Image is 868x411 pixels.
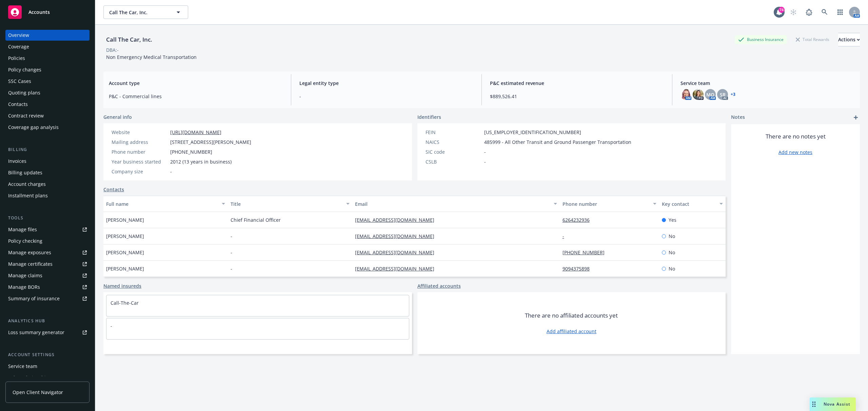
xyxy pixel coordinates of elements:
a: [EMAIL_ADDRESS][DOMAIN_NAME] [355,217,440,223]
div: Email [355,200,550,208]
img: photo [693,89,704,100]
div: Summary of insurance [8,293,60,304]
span: [PERSON_NAME] [106,216,144,223]
a: [EMAIL_ADDRESS][DOMAIN_NAME] [355,233,440,239]
a: [URL][DOMAIN_NAME] [170,129,221,135]
a: Invoices [5,156,90,167]
div: Website [112,129,167,136]
a: 9094375898 [563,265,595,272]
span: Accounts [28,9,50,15]
span: MQ [706,91,714,98]
span: [US_EMPLOYER_IDENTIFICATION_NUMBER] [484,129,581,136]
div: Coverage gap analysis [8,122,59,133]
div: Company size [112,168,167,175]
span: 2012 (13 years in business) [170,158,232,165]
span: No [669,233,675,240]
div: DBA: - [106,46,119,53]
a: Manage exposures [5,247,90,258]
a: Accounts [5,3,90,22]
div: Call The Car, Inc. [103,35,155,44]
span: Service team [680,80,854,87]
a: [EMAIL_ADDRESS][DOMAIN_NAME] [355,249,440,256]
a: Overview [5,30,90,41]
button: Phone number [560,196,659,212]
a: Start snowing [787,5,800,19]
div: Manage certificates [8,259,53,269]
span: $889,526.41 [490,93,664,100]
div: Business Insurance [735,35,787,44]
button: Email [352,196,560,212]
span: Identifiers [417,113,441,121]
div: Total Rewards [792,35,833,44]
a: Quoting plans [5,87,90,98]
a: Manage certificates [5,259,90,269]
a: Add new notes [778,149,812,156]
a: +3 [731,92,735,96]
div: Drag to move [810,397,818,411]
div: Phone number [563,200,649,208]
span: Legal entity type [299,80,473,87]
span: Open Client Navigator [13,389,63,396]
button: Key contact [659,196,726,212]
div: Billing updates [8,167,42,178]
span: Notes [731,113,745,122]
div: Actions [838,33,860,46]
a: - [563,233,570,239]
div: Coverage [8,41,29,52]
a: Add affiliated account [547,328,596,335]
div: Installment plans [8,190,48,201]
div: Manage claims [8,270,42,281]
div: Analytics hub [5,318,90,324]
div: Billing [5,146,90,153]
span: [PERSON_NAME] [106,233,144,240]
span: [STREET_ADDRESS][PERSON_NAME] [170,138,251,146]
div: SIC code [426,148,481,155]
a: Summary of insurance [5,293,90,304]
div: Loss summary generator [8,327,64,338]
div: Account settings [5,351,90,358]
a: Installment plans [5,190,90,201]
button: Call The Car, Inc. [103,5,188,19]
div: NAICS [426,138,481,146]
div: Manage exposures [8,247,51,258]
div: 74 [778,7,785,13]
a: Loss summary generator [5,327,90,338]
button: Title [228,196,352,212]
span: [PERSON_NAME] [106,265,144,272]
a: Switch app [833,5,847,19]
a: Report a Bug [802,5,816,19]
a: Coverage [5,41,90,52]
span: - [231,265,232,272]
span: [PHONE_NUMBER] [170,148,212,155]
span: No [669,265,675,272]
div: Phone number [112,148,167,155]
span: - [484,148,486,155]
div: Tools [5,215,90,221]
div: Contacts [8,99,28,110]
a: [PHONE_NUMBER] [563,249,610,256]
span: P&C - Commercial lines [109,93,283,100]
button: Full name [103,196,228,212]
div: Manage BORs [8,282,40,293]
span: 485999 - All Other Transit and Ground Passenger Transportation [484,138,631,146]
span: Account type [109,80,283,87]
a: Named insureds [103,282,141,289]
a: Contacts [103,186,124,193]
div: Policies [8,53,25,64]
span: There are no notes yet [766,132,826,140]
a: - [111,323,112,329]
a: Manage files [5,224,90,235]
span: - [299,93,473,100]
a: Contract review [5,110,90,121]
a: Manage BORs [5,282,90,293]
div: SSC Cases [8,76,31,87]
div: Sales relationships [8,372,51,383]
span: There are no affiliated accounts yet [525,311,618,320]
a: Manage claims [5,270,90,281]
span: - [231,249,232,256]
div: Manage files [8,224,37,235]
a: Billing updates [5,167,90,178]
span: Yes [669,216,676,223]
div: Year business started [112,158,167,165]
